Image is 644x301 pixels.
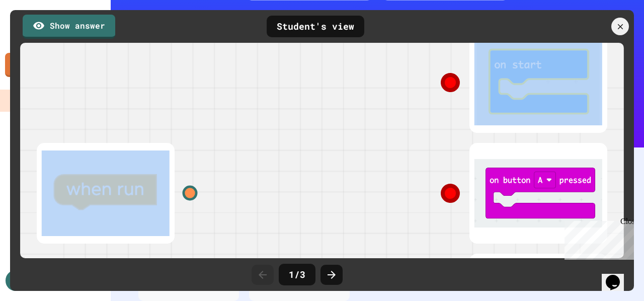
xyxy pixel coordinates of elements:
div: Chat with us now!Close [4,4,69,64]
div: 1 / 3 [279,264,315,285]
div: Student's view [267,16,364,37]
iframe: chat widget [560,217,634,260]
a: Show answer [23,15,115,39]
iframe: chat widget [602,261,634,291]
